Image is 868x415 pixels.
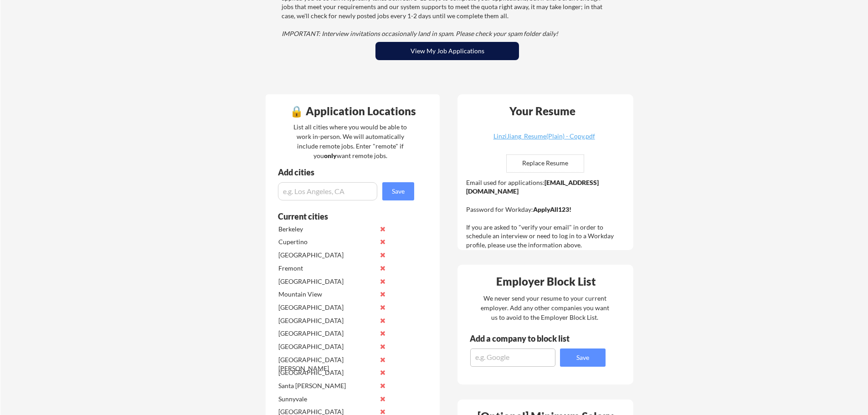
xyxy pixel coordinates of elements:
strong: only [324,152,337,159]
div: Cupertino [278,237,375,246]
div: Santa [PERSON_NAME] [278,381,375,390]
div: We never send your resume to your current employer. Add any other companies you want us to avoid ... [480,293,610,322]
div: [GEOGRAPHIC_DATA] [278,342,375,351]
div: Add a company to block list [470,334,584,343]
div: LinziJiang_Resume(Plain) - Copy.pdf [490,133,598,139]
div: List all cities where you would be able to work in-person. We will automatically include remote j... [288,122,413,160]
div: Email used for applications: Password for Workday: If you are asked to "verify your email" in ord... [466,178,627,250]
div: [GEOGRAPHIC_DATA] [278,368,375,377]
div: [GEOGRAPHIC_DATA] [278,303,375,312]
div: [GEOGRAPHIC_DATA] [278,329,375,338]
em: IMPORTANT: Interview invitations occasionally land in spam. Please check your spam folder daily! [282,30,558,37]
div: [GEOGRAPHIC_DATA] [278,251,375,260]
div: [GEOGRAPHIC_DATA] [278,277,375,286]
a: LinziJiang_Resume(Plain) - Copy.pdf [490,133,598,147]
div: [GEOGRAPHIC_DATA] [278,316,375,325]
strong: [EMAIL_ADDRESS][DOMAIN_NAME] [466,179,599,195]
div: Current cities [278,212,404,220]
div: Add cities [278,168,416,176]
button: Save [382,182,414,200]
div: Fremont [278,264,375,273]
div: 🔒 Application Locations [268,106,437,117]
div: [GEOGRAPHIC_DATA][PERSON_NAME] [278,355,375,373]
input: e.g. Los Angeles, CA [278,182,377,200]
strong: ApplyAll123! [533,205,571,213]
div: Employer Block List [461,276,631,287]
div: Sunnyvale [278,395,375,404]
button: View My Job Applications [375,42,519,60]
button: Save [560,348,606,367]
div: Berkeley [278,225,375,234]
div: Your Resume [497,106,587,117]
div: Mountain View [278,290,375,299]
